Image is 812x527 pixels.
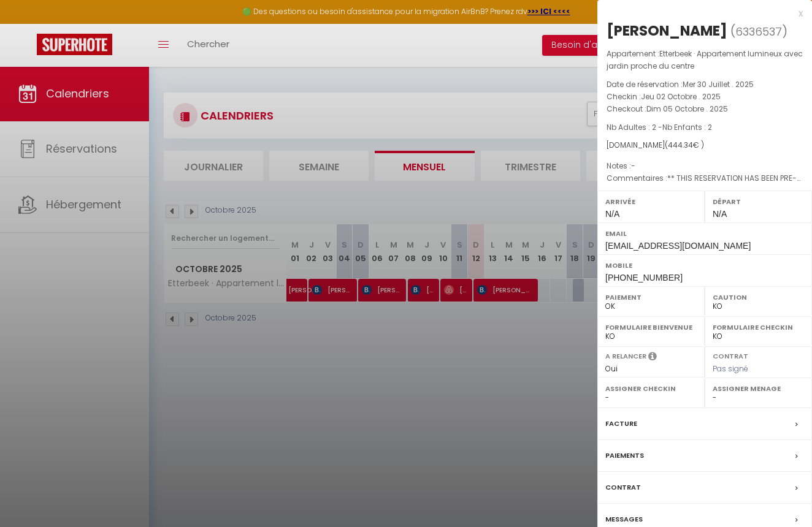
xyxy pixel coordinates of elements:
label: Assigner Checkin [605,382,697,395]
label: Arrivée [605,195,697,208]
span: 444.34 [668,140,693,150]
span: Mer 30 Juillet . 2025 [683,79,754,89]
span: 6336537 [735,24,782,39]
label: Contrat [713,351,748,359]
label: Assigner Menage [713,382,804,395]
label: Départ [713,195,804,208]
p: Commentaires : [607,172,803,184]
div: x [597,6,803,21]
p: Notes : [607,160,803,172]
span: Jeu 02 Octobre . 2025 [641,91,721,102]
label: Paiements [605,449,644,462]
div: [PERSON_NAME] [607,21,727,40]
p: Date de réservation : [607,78,803,91]
label: Facture [605,417,637,430]
label: Formulaire Bienvenue [605,321,697,333]
p: Appartement : [607,48,803,72]
span: Etterbeek · Appartement lumineux avec jardin proche du centre [607,48,803,71]
span: Nb Adultes : 2 - [607,122,712,132]
span: Nb Enfants : 2 [662,122,712,132]
label: Email [605,227,804,240]
label: Contrat [605,481,641,494]
label: Formulaire Checkin [713,321,804,333]
label: A relancer [605,351,646,362]
span: N/A [605,209,619,219]
label: Messages [605,513,643,526]
span: ( € ) [665,140,704,150]
label: Paiement [605,291,697,303]
span: ( ) [730,23,787,40]
div: [DOMAIN_NAME] [607,140,803,151]
span: N/A [713,209,727,219]
p: Checkout : [607,103,803,115]
label: Mobile [605,259,804,271]
span: - [631,161,635,171]
span: Pas signé [713,363,748,374]
i: Sélectionner OUI si vous souhaiter envoyer les séquences de messages post-checkout [648,351,657,365]
span: [EMAIL_ADDRESS][DOMAIN_NAME] [605,241,751,251]
p: Checkin : [607,91,803,103]
span: Dim 05 Octobre . 2025 [646,104,728,114]
label: Caution [713,291,804,303]
span: [PHONE_NUMBER] [605,273,683,282]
